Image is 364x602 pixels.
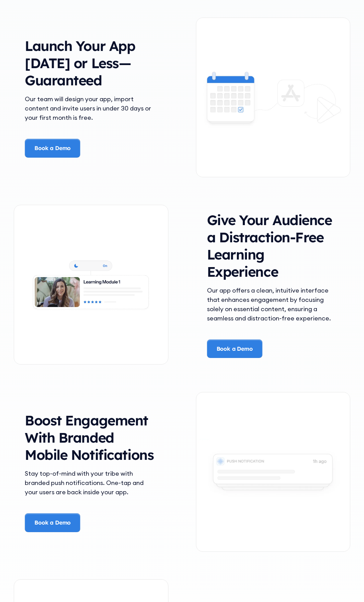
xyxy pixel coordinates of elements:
[25,513,80,532] a: Book a Demo
[25,94,157,122] div: Our team will design your app, import content and invite users in under 30 days or your first mon...
[25,37,157,89] h3: Launch Your App [DATE] or Less—Guaranteed
[207,286,340,323] div: Our app offers a clean, intuitive interface that enhances engagement by focusing solely on essent...
[207,211,340,280] h3: Give Your Audience a Distraction-Free Learning Experience
[207,339,262,358] a: Book a Demo
[14,251,168,318] img: An illustration of disctraction-free learning
[196,438,350,506] img: Push Notifications
[196,64,350,131] img: An illustration of Calendar
[25,412,157,463] h3: Boost Engagement With Branded Mobile Notifications
[25,139,80,157] a: Book a Demo
[25,469,157,497] div: Stay top-of-mind with your tribe with branded push notifications. One-tap and your users are back...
